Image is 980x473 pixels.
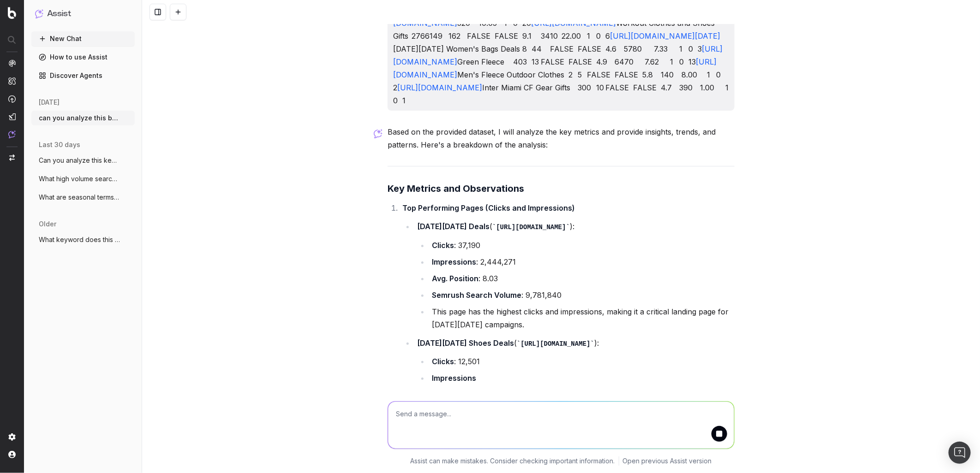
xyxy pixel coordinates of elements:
span: What are seasonal terms related to sport [39,193,120,202]
strong: Impressions [432,257,476,266]
div: Open Intercom Messenger [949,442,971,464]
span: can you analyze this botify data export [39,113,120,123]
li: ( ): [414,220,735,331]
p: Assist can make mistakes. Consider checking important information. [411,456,615,466]
button: What are seasonal terms related to sport [31,190,135,205]
li: : 12,501 [429,355,735,368]
li: : 8.03 [429,272,735,285]
button: What keyword does this page currently ra [31,232,135,247]
li: : 2,444,271 [429,255,735,268]
button: Assist [35,7,131,20]
img: Botify assist logo [374,129,382,138]
strong: Top Performing Pages (Clicks and Impressions) [402,203,575,213]
img: Assist [35,9,43,18]
code: [URL][DOMAIN_NAME] [517,340,594,348]
button: New Chat [31,31,135,46]
li: : 37,190 [429,239,735,252]
h1: Assist [47,7,71,20]
img: Studio [8,113,16,120]
strong: Impressions [432,373,476,383]
button: can you analyze this botify data export [31,111,135,125]
img: Activation [8,95,16,103]
span: older [39,219,56,229]
img: Botify logo [8,7,16,19]
strong: Key Metrics and Observations [388,183,524,194]
strong: Clicks [432,241,454,250]
strong: [DATE][DATE] Deals [417,222,490,231]
span: [DATE] [39,98,60,107]
li: : 9,781,840 [429,289,735,302]
img: Analytics [8,59,16,67]
span: What high volume search queries related [39,174,120,183]
span: Can you analyze this keyword gap analysi [39,156,120,165]
img: Setting [8,433,16,441]
a: Open previous Assist version [623,456,712,466]
button: Can you analyze this keyword gap analysi [31,153,135,168]
strong: [DATE][DATE] Shoes Deals [417,338,514,348]
span: last 30 days [39,140,80,149]
a: [URL][DOMAIN_NAME][DATE] [610,31,720,41]
strong: Semrush Search Volume [432,290,521,300]
li: ( ): [414,337,735,385]
a: Discover Agents [31,68,135,83]
p: Based on the provided dataset, I will analyze the key metrics and provide insights, trends, and p... [388,125,735,151]
img: My account [8,451,16,458]
span: What keyword does this page currently ra [39,235,120,244]
button: What high volume search queries related [31,171,135,186]
strong: Clicks [432,357,454,366]
a: How to use Assist [31,50,135,65]
img: Assist [8,130,16,138]
strong: Avg. Position [432,274,478,283]
img: Intelligence [8,77,16,85]
img: Switch project [9,154,15,161]
a: [URL][DOMAIN_NAME] [397,83,482,92]
code: [URL][DOMAIN_NAME] [492,224,570,231]
li: This page has the highest clicks and impressions, making it a critical landing page for [DATE][DA... [429,305,735,331]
